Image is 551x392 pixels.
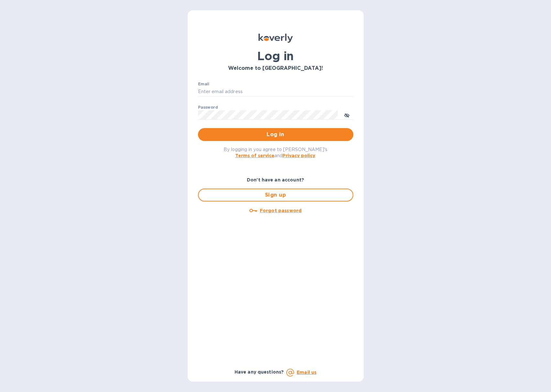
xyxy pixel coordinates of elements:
button: Sign up [198,189,353,201]
span: Sign up [204,191,347,199]
label: Email [198,82,209,86]
input: Enter email address [198,87,353,97]
a: Email us [297,370,316,375]
button: Log in [198,128,353,141]
span: By logging in you agree to [PERSON_NAME]'s and . [224,147,327,158]
a: Terms of service [235,153,274,158]
span: Log in [203,131,348,138]
button: toggle password visibility [340,108,353,121]
a: Privacy policy [282,153,315,158]
h1: Log in [198,49,353,63]
img: Koverly [259,34,293,43]
u: Forgot password [260,208,302,213]
label: Password [198,105,218,109]
b: Don't have an account? [247,177,304,182]
b: Have any questions? [235,369,284,375]
h3: Welcome to [GEOGRAPHIC_DATA]! [198,65,353,71]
